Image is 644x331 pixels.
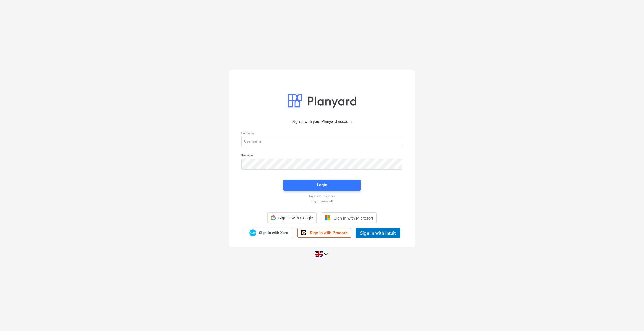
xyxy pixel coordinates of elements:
a: Forgot password? [239,199,405,203]
span: Sign in with Xero [259,230,288,235]
a: Sign in with Xero [244,228,293,238]
div: Login [317,181,327,189]
span: Sign in with Microsoft [334,216,373,220]
input: Username [241,136,402,147]
div: Sign in with Google [267,212,316,223]
p: Sign in with your Planyard account [241,119,402,124]
a: Log in with magic link [239,195,405,198]
img: Xero logo [249,229,256,237]
i: keyboard_arrow_down [323,251,329,258]
button: Login [283,180,361,191]
a: Sign in with Procore [297,228,351,238]
p: Password [241,154,402,158]
span: Sign in with Google [278,216,313,220]
p: Username [241,131,402,136]
img: Microsoft logo [325,215,330,221]
span: Sign in with Procore [310,230,348,235]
